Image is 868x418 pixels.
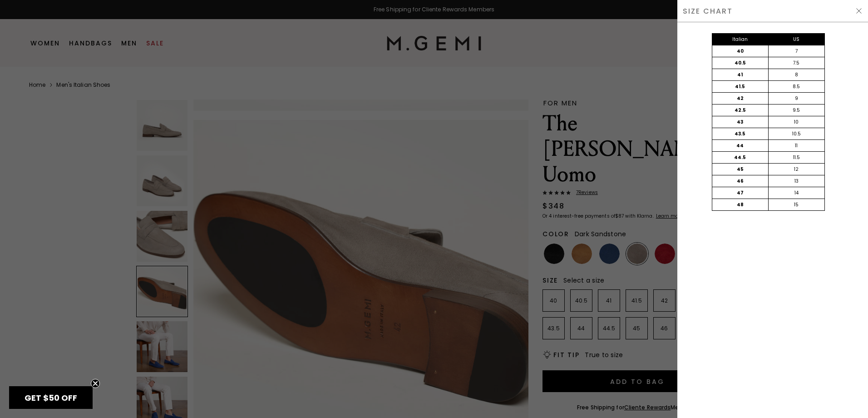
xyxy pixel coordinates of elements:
div: 47 [712,187,769,199]
span: GET $50 OFF [25,392,77,403]
div: 48 [712,199,769,210]
div: 14 [768,187,824,199]
div: 15 [768,199,824,210]
div: 46 [712,175,769,187]
div: 43.5 [712,128,769,139]
div: 11 [768,140,824,151]
div: 9 [768,93,824,104]
div: GET $50 OFFClose teaser [9,386,93,409]
div: 11.5 [768,152,824,163]
div: 10.5 [768,128,824,139]
div: 45 [712,164,769,175]
img: Hide Drawer [855,7,863,15]
div: 40.5 [712,57,769,69]
div: 13 [768,175,824,187]
div: 12 [768,164,824,175]
div: Italian [712,34,769,45]
div: 10 [768,116,824,128]
div: 7.5 [768,57,824,69]
div: 41 [712,69,769,80]
button: Close teaser [91,379,100,388]
div: 8 [768,69,824,80]
div: 7 [768,45,824,57]
div: 44 [712,140,769,151]
div: 9.5 [768,104,824,116]
div: US [768,34,824,45]
div: 44.5 [712,152,769,163]
div: 40 [712,45,769,57]
div: 43 [712,116,769,128]
div: 42.5 [712,104,769,116]
div: 42 [712,93,769,104]
div: 8.5 [768,81,824,92]
div: 41.5 [712,81,769,92]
